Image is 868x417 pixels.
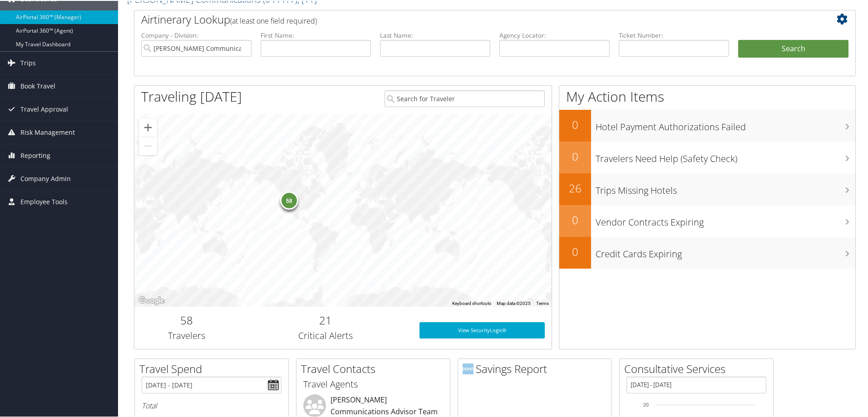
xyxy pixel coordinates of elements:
a: Terms (opens in new tab) [536,300,549,305]
h3: Vendor Contracts Expiring [596,211,855,228]
h2: 0 [559,243,591,259]
img: domo-logo.png [463,363,473,373]
a: 0Travelers Need Help (Safety Check) [559,141,855,172]
span: Reporting [20,143,50,166]
h3: Credit Cards Expiring [596,242,855,260]
span: Employee Tools [20,190,68,212]
span: Map data ©2025 [497,300,531,305]
a: 0Hotel Payment Authorizations Failed [559,109,855,141]
label: Agency Locator: [499,30,610,39]
h3: Travelers [141,329,232,341]
label: Last Name: [380,30,490,39]
h2: 0 [559,211,591,227]
button: Keyboard shortcuts [452,299,491,306]
button: Zoom in [139,118,157,136]
h2: 0 [559,116,591,132]
input: Search for Traveler [385,89,545,106]
h3: Hotel Payment Authorizations Failed [596,115,855,132]
a: View SecurityLogic® [419,321,545,338]
span: Travel Approval [20,97,68,120]
h2: 26 [559,180,591,195]
h1: Traveling [DATE] [141,86,242,105]
h2: 58 [141,312,232,327]
h2: 0 [559,148,591,163]
span: Company Admin [20,167,71,189]
h3: Critical Alerts [246,329,406,341]
button: Search [738,39,848,57]
tspan: 20 [643,401,649,407]
span: Risk Management [20,120,75,143]
h1: My Action Items [559,86,855,105]
h2: Travel Contacts [301,360,450,376]
h2: 21 [246,312,406,327]
span: (at least one field required) [230,15,317,25]
h2: Travel Spend [139,360,288,376]
label: Company - Division: [141,30,252,39]
a: 26Trips Missing Hotels [559,172,855,204]
label: Ticket Number: [619,30,729,39]
a: 0Vendor Contracts Expiring [559,204,855,236]
h2: Consultative Services [624,360,773,376]
span: Trips [20,51,36,74]
a: 0Credit Cards Expiring [559,236,855,268]
span: Book Travel [20,74,55,97]
h3: Travel Agents [303,377,443,390]
div: 58 [280,191,298,209]
h6: Total [142,400,281,410]
a: Open this area in Google Maps (opens a new window) [137,294,167,306]
h2: Airtinerary Lookup [141,11,789,26]
label: First Name: [261,30,371,39]
h3: Trips Missing Hotels [596,179,855,196]
h2: Savings Report [463,360,612,376]
button: Zoom out [139,136,157,154]
h3: Travelers Need Help (Safety Check) [596,147,855,164]
img: Google [137,294,167,306]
